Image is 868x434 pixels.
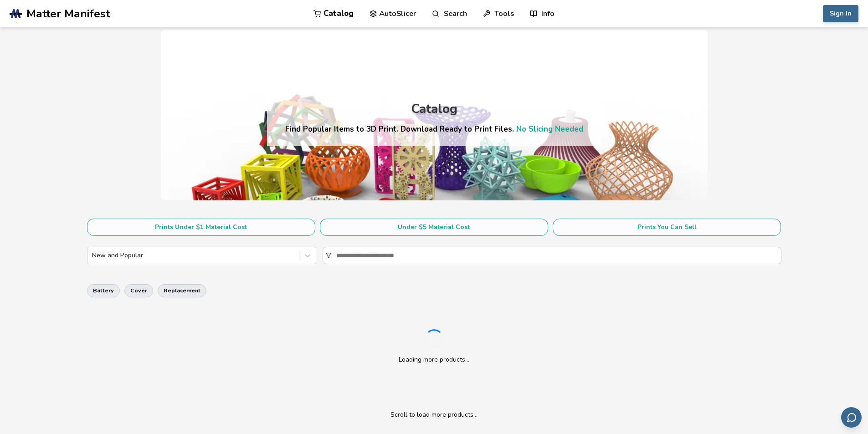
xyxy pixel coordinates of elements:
[399,355,469,364] p: Loading more products...
[26,7,110,20] span: Matter Manifest
[87,219,315,236] button: Prints Under $1 Material Cost
[841,407,862,428] button: Send feedback via email
[124,284,153,297] button: cover
[411,102,457,116] div: Catalog
[320,219,548,236] button: Under $5 Material Cost
[553,219,781,236] button: Prints You Can Sell
[96,410,772,419] p: Scroll to load more products...
[516,124,583,134] a: No Slicing Needed
[158,284,206,297] button: replacement
[92,252,94,259] input: New and Popular
[87,284,120,297] button: battery
[285,124,583,134] h4: Find Popular Items to 3D Print. Download Ready to Print Files.
[823,5,858,22] button: Sign In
